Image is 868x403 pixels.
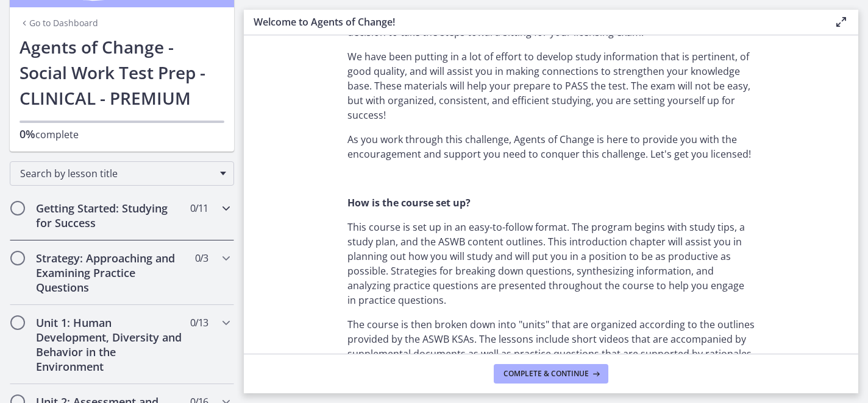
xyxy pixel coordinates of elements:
[254,15,814,29] h3: Welcome to Agents of Change!
[20,17,98,29] a: Go to Dashboard
[20,127,35,141] span: 0%
[36,251,185,295] h2: Strategy: Approaching and Examining Practice Questions
[52,208,328,229] div: Playbar
[494,364,608,384] button: Complete & continue
[347,49,755,122] p: We have been putting in a lot of effort to develop study information that is pertinent, of good q...
[10,161,234,186] div: Search by lesson title
[347,132,755,161] p: As you work through this challenge, Agents of Change is here to provide you with the encouragemen...
[358,208,383,229] button: Show settings menu
[190,315,208,330] span: 0 / 13
[20,167,214,180] span: Search by lesson title
[166,80,242,128] button: Play Video: c1o6hcmjueu5qasqsu00.mp4
[195,251,208,265] span: 0 / 3
[36,201,185,230] h2: Getting Started: Studying for Success
[347,196,471,209] strong: How is the course set up?
[334,208,358,229] button: Mute
[347,317,755,361] p: The course is then broken down into "units" that are organized according to the outlines provided...
[503,369,589,379] span: Complete & continue
[20,127,224,142] p: complete
[383,208,407,229] button: Fullscreen
[190,201,208,216] span: 0 / 11
[20,34,224,111] h1: Agents of Change - Social Work Test Prep - CLINICAL - PREMIUM
[36,315,185,374] h2: Unit 1: Human Development, Diversity and Behavior in the Environment
[347,220,755,307] p: This course is set up in an easy-to-follow format. The program begins with study tips, a study pl...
